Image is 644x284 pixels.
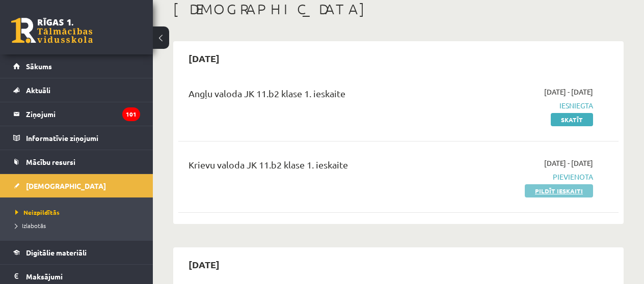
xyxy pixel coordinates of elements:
[13,54,140,78] a: Sākums
[551,113,593,126] a: Skatīt
[178,46,230,70] h2: [DATE]
[26,248,87,257] span: Digitālie materiāli
[15,208,60,216] span: Neizpildītās
[468,172,593,182] span: Pievienota
[13,241,140,264] a: Digitālie materiāli
[525,184,593,197] a: Pildīt ieskaiti
[26,102,140,126] legend: Ziņojumi
[26,181,106,190] span: [DEMOGRAPHIC_DATA]
[178,252,230,276] h2: [DATE]
[15,208,143,217] a: Neizpildītās
[173,1,624,18] h1: [DEMOGRAPHIC_DATA]
[189,158,453,177] div: Krievu valoda JK 11.b2 klase 1. ieskaite
[544,87,593,97] span: [DATE] - [DATE]
[11,18,93,43] a: Rīgas 1. Tālmācības vidusskola
[189,87,453,105] div: Angļu valoda JK 11.b2 klase 1. ieskaite
[26,86,50,95] span: Aktuāli
[13,126,140,150] a: Informatīvie ziņojumi
[26,157,75,166] span: Mācību resursi
[13,102,140,126] a: Ziņojumi101
[26,126,140,150] legend: Informatīvie ziņojumi
[13,174,140,197] a: [DEMOGRAPHIC_DATA]
[26,62,52,71] span: Sākums
[544,158,593,168] span: [DATE] - [DATE]
[15,221,46,230] span: Izlabotās
[468,100,593,111] span: Iesniegta
[122,107,140,121] i: 101
[15,221,143,230] a: Izlabotās
[13,150,140,174] a: Mācību resursi
[13,78,140,102] a: Aktuāli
